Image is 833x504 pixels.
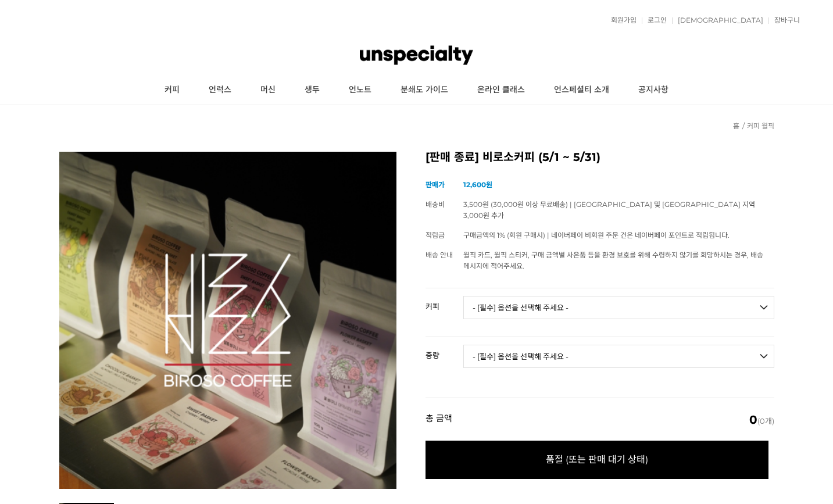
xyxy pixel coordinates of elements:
[749,414,774,426] span: (0개)
[733,121,739,130] a: 홈
[605,17,637,24] a: 회원가입
[426,180,445,189] span: 판매가
[463,251,763,270] span: 월픽 카드, 월픽 스티커, 구매 금액별 사은품 등을 환경 보호를 위해 수령하지 않기를 희망하시는 경우, 배송 메시지에 적어주세요.
[463,76,539,105] a: 온라인 클래스
[386,76,463,105] a: 분쇄도 가이드
[59,152,396,489] img: 5월 커피 월픽 비로소커피
[463,180,492,189] strong: 12,600원
[642,17,667,24] a: 로그인
[194,76,246,105] a: 언럭스
[426,231,445,240] span: 적립금
[426,288,463,315] th: 커피
[246,76,290,105] a: 머신
[624,76,683,105] a: 공지사항
[749,413,757,427] em: 0
[539,76,624,105] a: 언스페셜티 소개
[768,17,800,24] a: 장바구니
[426,152,774,163] h2: [판매 종료] 비로소커피 (5/1 ~ 5/31)
[426,414,452,426] strong: 총 금액
[426,251,453,259] span: 배송 안내
[672,17,763,24] a: [DEMOGRAPHIC_DATA]
[334,76,386,105] a: 언노트
[426,200,445,209] span: 배송비
[426,441,768,479] span: 품절 (또는 판매 대기 상태)
[426,337,463,364] th: 중량
[747,121,774,130] a: 커피 월픽
[150,76,194,105] a: 커피
[290,76,334,105] a: 생두
[463,231,730,240] span: 구매금액의 1% (회원 구매시) | 네이버페이 비회원 주문 건은 네이버페이 포인트로 적립됩니다.
[463,200,755,220] span: 3,500원 (30,000원 이상 무료배송) | [GEOGRAPHIC_DATA] 및 [GEOGRAPHIC_DATA] 지역 3,000원 추가
[360,38,473,73] img: 언스페셜티 몰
